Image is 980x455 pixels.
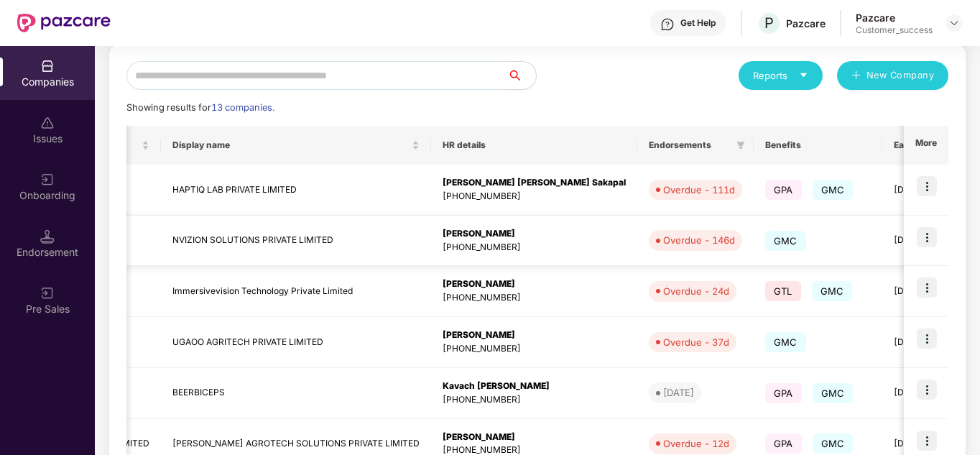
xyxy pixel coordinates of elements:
[161,165,431,216] td: HAPTIQ LAB PRIVATE LIMITED
[40,286,55,300] img: svg+xml;base64,PHN2ZyB3aWR0aD0iMjAiIGhlaWdodD0iMjAiIHZpZXdCb3g9IjAgMCAyMCAyMCIgZmlsbD0ibm9uZSIgeG...
[161,216,431,267] td: NVIZION SOLUTIONS PRIVATE LIMITED
[17,14,111,32] img: New Pazcare Logo
[917,328,937,349] img: icon
[161,126,431,165] th: Display name
[649,139,731,151] span: Endorsements
[917,277,937,298] img: icon
[882,266,975,317] td: [DATE]
[917,227,937,247] img: icon
[882,368,975,419] td: [DATE]
[40,59,55,73] img: svg+xml;base64,PHN2ZyBpZD0iQ29tcGFuaWVzIiB4bWxucz0iaHR0cDovL3d3dy53My5vcmcvMjAwMC9zdmciIHdpZHRoPS...
[161,368,431,419] td: BEERBICEPS
[765,383,802,403] span: GPA
[765,281,801,301] span: GTL
[40,229,55,244] img: svg+xml;base64,PHN2ZyB3aWR0aD0iMTQuNSIgaGVpZ2h0PSIxNC41IiB2aWV3Qm94PSIwIDAgMTYgMTYiIGZpbGw9Im5vbm...
[856,11,933,24] div: Pazcare
[882,165,975,216] td: [DATE]
[663,335,729,349] div: Overdue - 37d
[866,68,935,83] span: New Company
[856,24,933,36] div: Customer_success
[660,17,675,32] img: svg+xml;base64,PHN2ZyBpZD0iSGVscC0zMngzMiIgeG1sbnM9Imh0dHA6Ly93d3cudzMub3JnLzIwMDAvc3ZnIiB3aWR0aD...
[40,173,55,187] img: svg+xml;base64,PHN2ZyB3aWR0aD0iMjAiIGhlaWdodD0iMjAiIHZpZXdCb3g9IjAgMCAyMCAyMCIgZmlsbD0ibm9uZSIgeG...
[161,266,431,317] td: Immersivevision Technology Private Limited
[443,241,626,254] div: [PHONE_NUMBER]
[917,380,937,400] img: icon
[917,431,937,451] img: icon
[161,317,431,368] td: UGAOO AGRITECH PRIVATE LIMITED
[764,14,774,32] span: P
[443,380,626,393] div: Kavach [PERSON_NAME]
[882,126,975,165] th: Earliest Renewal
[126,102,274,113] span: Showing results for
[812,281,853,301] span: GMC
[882,216,975,267] td: [DATE]
[904,126,948,165] th: More
[680,17,716,29] div: Get Help
[663,233,735,247] div: Overdue - 146d
[663,385,694,400] div: [DATE]
[443,291,626,305] div: [PHONE_NUMBER]
[507,61,537,90] button: search
[431,126,637,165] th: HR details
[443,431,626,444] div: [PERSON_NAME]
[917,176,937,196] img: icon
[837,61,948,90] button: plusNew Company
[753,68,808,83] div: Reports
[443,176,626,190] div: [PERSON_NAME] [PERSON_NAME] Sakapal
[754,126,882,165] th: Benefits
[765,180,802,200] span: GPA
[507,70,536,81] span: search
[736,141,745,150] span: filter
[40,116,55,130] img: svg+xml;base64,PHN2ZyBpZD0iSXNzdWVzX2Rpc2FibGVkIiB4bWxucz0iaHR0cDovL3d3dy53My5vcmcvMjAwMC9zdmciIH...
[211,102,274,113] span: 13 companies.
[851,70,861,82] span: plus
[882,317,975,368] td: [DATE]
[786,17,826,30] div: Pazcare
[443,227,626,241] div: [PERSON_NAME]
[663,436,729,451] div: Overdue - 12d
[734,137,748,154] span: filter
[443,277,626,291] div: [PERSON_NAME]
[813,433,854,454] span: GMC
[172,139,409,151] span: Display name
[663,284,729,298] div: Overdue - 24d
[813,383,854,403] span: GMC
[443,393,626,407] div: [PHONE_NUMBER]
[443,328,626,342] div: [PERSON_NAME]
[765,433,802,454] span: GPA
[663,183,735,197] div: Overdue - 111d
[765,332,806,352] span: GMC
[813,180,854,200] span: GMC
[443,190,626,203] div: [PHONE_NUMBER]
[799,70,808,80] span: caret-down
[948,17,960,29] img: svg+xml;base64,PHN2ZyBpZD0iRHJvcGRvd24tMzJ4MzIiIHhtbG5zPSJodHRwOi8vd3d3LnczLm9yZy8yMDAwL3N2ZyIgd2...
[443,342,626,356] div: [PHONE_NUMBER]
[765,231,806,251] span: GMC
